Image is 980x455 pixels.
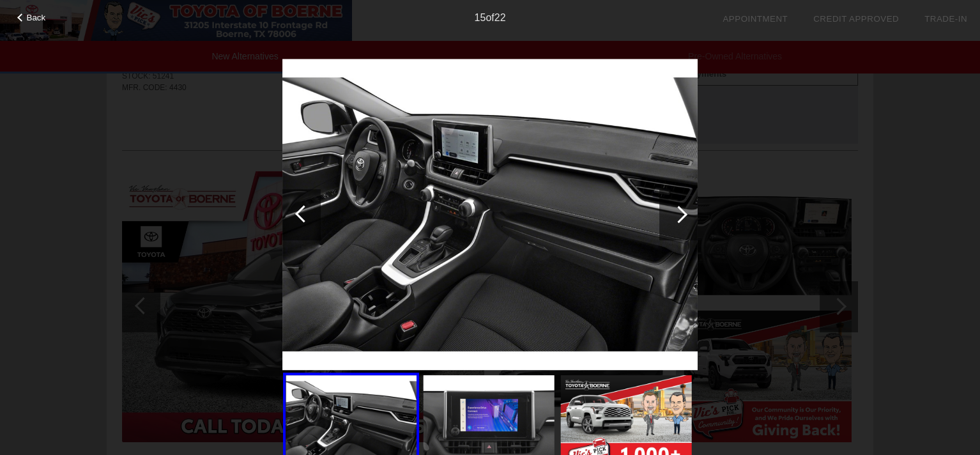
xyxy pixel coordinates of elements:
[813,14,899,24] a: Credit Approved
[494,12,506,23] span: 22
[723,14,788,24] a: Appointment
[475,12,486,23] span: 15
[282,59,698,371] img: image.aspx
[924,14,967,24] a: Trade-In
[27,13,46,22] span: Back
